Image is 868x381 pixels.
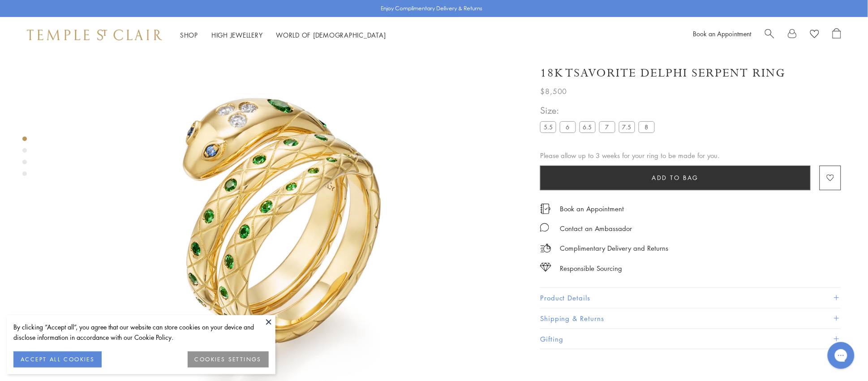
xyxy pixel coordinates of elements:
p: Complimentary Delivery and Returns [560,243,669,254]
div: Product gallery navigation [22,134,27,183]
div: Responsible Sourcing [560,263,623,274]
img: Temple St. Clair [27,30,162,40]
button: Gifting [540,329,841,349]
label: 8 [639,121,655,133]
a: ShopShop [180,30,198,39]
label: 5.5 [540,121,556,133]
img: icon_sourcing.svg [540,263,551,272]
a: Open Shopping Bag [833,28,841,42]
a: Book an Appointment [560,204,624,214]
span: Add to bag [652,173,699,183]
nav: Main navigation [180,30,386,41]
span: Size: [540,103,658,118]
a: Search [765,28,774,42]
button: ACCEPT ALL COOKIES [13,351,102,368]
label: 6 [560,121,576,133]
button: Shipping & Returns [540,308,841,329]
a: World of [DEMOGRAPHIC_DATA]World of [DEMOGRAPHIC_DATA] [276,30,386,39]
div: Contact an Ambassador [560,223,632,234]
h1: 18K Tsavorite Delphi Serpent Ring [540,65,786,81]
img: icon_delivery.svg [540,243,551,254]
a: View Wishlist [810,28,819,42]
img: MessageIcon-01_2.svg [540,223,549,232]
span: $8,500 [540,86,567,97]
iframe: Gorgias live chat messenger [823,339,859,372]
button: Add to bag [540,166,811,190]
img: icon_appointment.svg [540,204,551,214]
a: Book an Appointment [693,29,752,38]
label: 7 [599,121,615,133]
button: Product Details [540,288,841,308]
div: By clicking “Accept all”, you agree that our website can store cookies on your device and disclos... [13,322,269,342]
a: High JewelleryHigh Jewellery [211,30,263,39]
button: COOKIES SETTINGS [188,351,269,368]
div: Please allow up to 3 weeks for your ring to be made for you. [540,150,841,161]
label: 6.5 [580,121,596,133]
p: Enjoy Complimentary Delivery & Returns [381,4,483,13]
label: 7.5 [619,121,635,133]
